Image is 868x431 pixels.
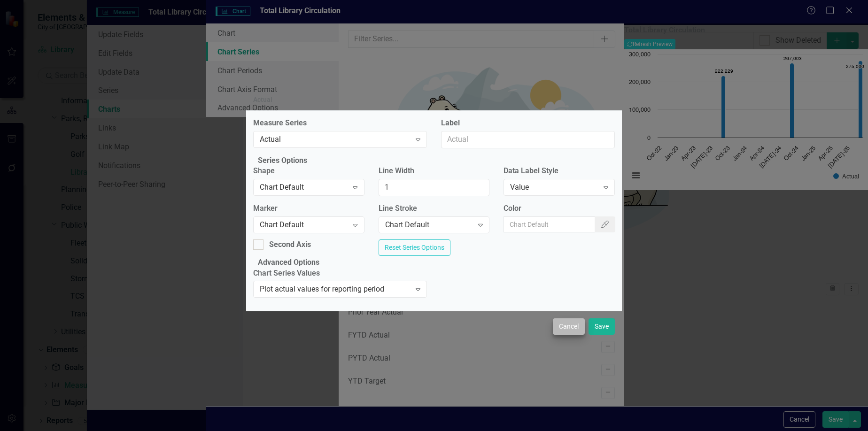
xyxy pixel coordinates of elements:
label: Line Stroke [379,203,490,214]
input: Chart Default [504,216,595,232]
div: Chart Default [385,220,473,231]
div: Actual [260,134,411,145]
label: Color [504,203,615,214]
div: Value [510,182,598,193]
button: Cancel [553,318,585,335]
label: Chart Series Values [253,268,427,279]
legend: Series Options [253,155,312,166]
div: Chart Default [260,220,348,231]
button: Save [589,318,615,335]
label: Marker [253,203,364,214]
label: Shape [253,166,364,177]
label: Data Label Style [504,166,615,177]
input: Chart Default [379,179,490,196]
div: Second Axis [269,239,311,250]
label: Line Width [379,166,490,177]
input: Actual [441,131,615,148]
legend: Advanced Options [253,257,324,268]
div: Actual [253,96,272,103]
button: Reset Series Options [379,239,450,256]
label: Measure Series [253,118,427,129]
label: Label [441,118,615,129]
div: Plot actual values for reporting period [260,284,411,295]
div: Chart Default [260,182,348,193]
